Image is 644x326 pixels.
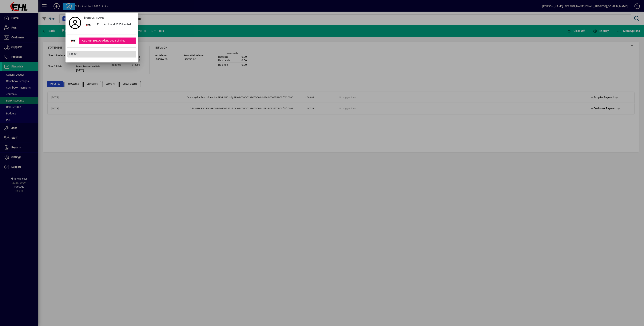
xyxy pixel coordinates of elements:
[67,19,83,26] a: Profile
[69,52,78,56] span: Logout
[83,14,136,21] a: [PERSON_NAME]
[79,38,136,44] div: CLONE - EHL Auckland 2025 Limited
[94,21,136,28] div: EHL - Auckland 2025 Limited
[83,21,136,28] button: EHL - Auckland 2025 Limited
[67,51,136,58] button: Logout
[84,16,105,20] span: [PERSON_NAME]
[67,38,136,44] button: CLONE - EHL Auckland 2025 Limited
